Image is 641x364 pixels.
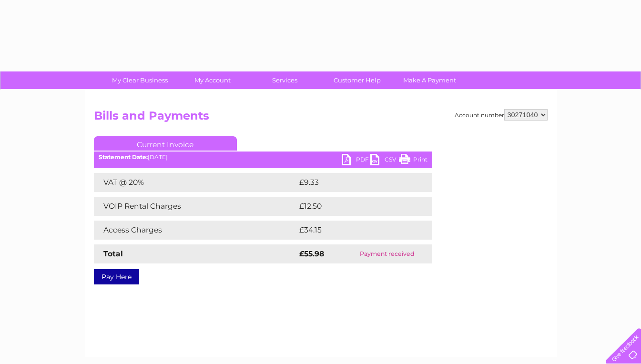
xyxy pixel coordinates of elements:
[245,71,324,89] a: Services
[173,71,252,89] a: My Account
[297,173,410,192] td: £9.33
[299,249,324,258] strong: £55.98
[94,136,237,151] a: Current Invoice
[94,154,432,161] div: [DATE]
[103,249,123,258] strong: Total
[297,221,412,240] td: £34.15
[99,153,148,161] b: Statement Date:
[370,154,399,168] a: CSV
[94,269,139,284] a: Pay Here
[94,197,297,216] td: VOIP Rental Charges
[455,109,548,121] div: Account number
[297,197,412,216] td: £12.50
[94,221,297,240] td: Access Charges
[94,173,297,192] td: VAT @ 20%
[342,154,370,168] a: PDF
[399,154,427,168] a: Print
[318,71,397,89] a: Customer Help
[390,71,469,89] a: Make A Payment
[342,244,432,263] td: Payment received
[101,71,179,89] a: My Clear Business
[94,109,548,127] h2: Bills and Payments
